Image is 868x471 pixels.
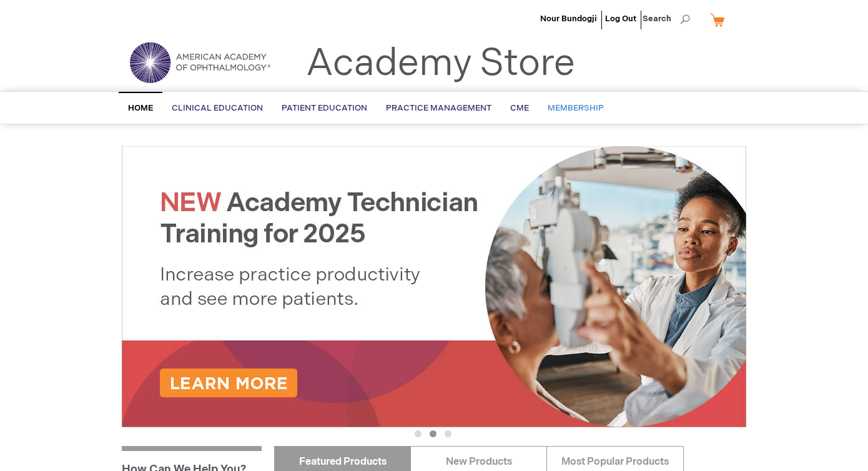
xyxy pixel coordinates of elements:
a: Academy Store [306,41,575,86]
span: Home [128,103,153,113]
span: CME [510,103,529,113]
span: Membership [548,103,604,113]
span: Practice Management [386,103,491,113]
span: Clinical Education [172,103,263,113]
a: Nour Bundogji [540,14,597,24]
span: Search [643,6,690,31]
a: Log Out [605,14,636,24]
span: Patient Education [282,103,367,113]
button: 2 of 3 [430,430,436,437]
button: 1 of 3 [415,430,422,437]
button: 3 of 3 [445,430,451,437]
